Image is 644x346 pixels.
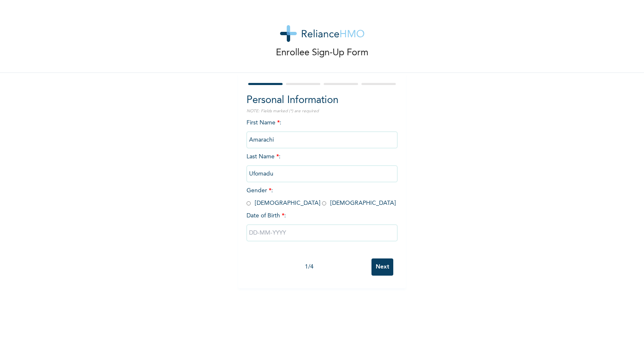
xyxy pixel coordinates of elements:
p: NOTE: Fields marked (*) are required [247,108,397,114]
span: First Name : [247,120,397,143]
p: Enrollee Sign-Up Form [276,46,369,60]
input: Enter your first name [247,132,397,148]
span: Gender : [DEMOGRAPHIC_DATA] [DEMOGRAPHIC_DATA] [247,188,396,206]
span: Date of Birth : [247,212,286,220]
input: DD-MM-YYYY [247,225,397,241]
input: Next [371,258,393,276]
div: 1 / 4 [247,263,371,271]
h2: Personal Information [247,93,397,108]
input: Enter your last name [247,165,397,182]
img: logo [280,25,364,42]
span: Last Name : [247,154,397,177]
